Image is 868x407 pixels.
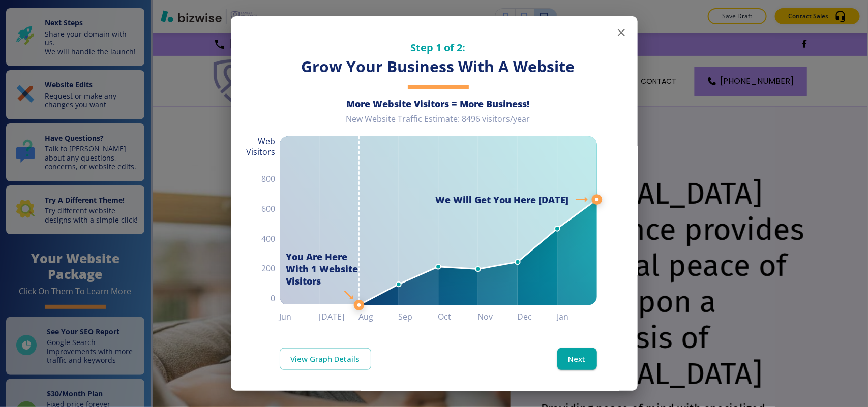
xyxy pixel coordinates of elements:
h6: Sep [399,309,438,324]
h6: [DATE] [319,309,359,324]
h3: Grow Your Business With A Website [280,56,597,77]
h5: Step 1 of 2: [280,41,597,54]
h6: Aug [359,309,399,324]
h6: Dec [518,309,557,324]
h6: Nov [478,309,518,324]
h6: Jun [280,309,319,324]
div: New Website Traffic Estimate: 8496 visitors/year [280,114,597,133]
button: Next [557,348,597,369]
h6: More Website Visitors = More Business! [280,98,597,110]
a: View Graph Details [280,348,371,369]
h6: Jan [557,309,597,324]
h6: Oct [438,309,478,324]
